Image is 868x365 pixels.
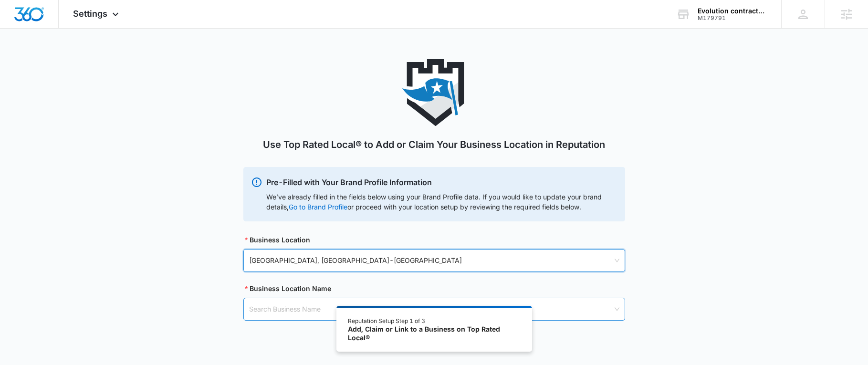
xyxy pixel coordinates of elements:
label: Business Location [245,235,310,245]
div: Add, Claim or Link to a Business on Top Rated Local® [348,325,520,342]
span: Settings [73,9,107,19]
div: We’ve already filled in the fields below using your Brand Profile data. If you would like to upda... [266,192,617,212]
h1: Use Top Rated Local® to Add or Claim Your Business Location in Reputation [263,137,605,152]
label: Business Location Name [245,283,331,294]
div: Reputation Setup Step 1 of 3 [348,317,520,325]
img: Top Rated Local® [401,59,468,126]
span: [GEOGRAPHIC_DATA], [GEOGRAPHIC_DATA] - [GEOGRAPHIC_DATA] [249,252,619,269]
div: account id [698,15,767,21]
p: Pre-Filled with Your Brand Profile Information [266,177,617,188]
div: account name [698,7,767,15]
